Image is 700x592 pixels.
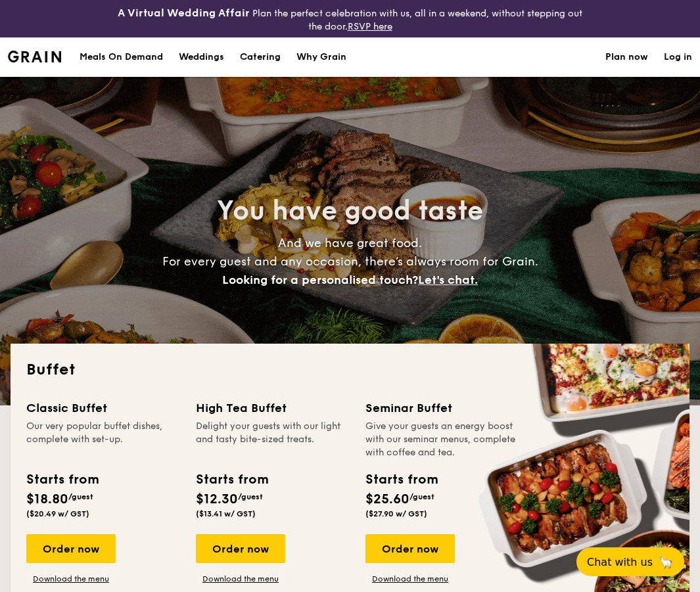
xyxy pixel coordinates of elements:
a: Catering [232,37,289,77]
span: You have good taste [217,195,483,227]
div: High Tea Buffet [196,399,350,417]
div: Seminar Buffet [365,399,519,417]
span: /guest [409,492,434,501]
div: Give your guests an energy boost with our seminar menus, complete with coffee and tea. [365,420,519,459]
div: Starts from [26,470,98,490]
div: Order now [365,534,455,563]
a: Download the menu [26,574,116,584]
span: ($13.41 w/ GST) [196,509,256,518]
span: ($27.90 w/ GST) [365,509,427,518]
div: Why Grain [296,37,346,77]
span: ($20.49 w/ GST) [26,509,89,518]
span: Chat with us [587,556,653,568]
h4: A Virtual Wedding Affair [118,5,250,21]
span: /guest [238,492,263,501]
span: Looking for a personalised touch? [222,273,418,287]
span: Let's chat. [418,273,478,287]
div: Starts from [196,470,268,490]
a: Weddings [171,37,232,77]
h1: Catering [240,37,281,77]
a: Log in [664,37,692,77]
span: $25.60 [365,491,409,507]
span: 🦙 [658,555,674,570]
div: Order now [196,534,285,563]
span: $18.80 [26,491,68,507]
span: And we have great food. For every guest and any occasion, there’s always room for Grain. [162,236,538,287]
div: Weddings [179,37,224,77]
a: Download the menu [196,574,285,584]
a: RSVP here [348,21,392,32]
a: Download the menu [365,574,455,584]
div: Our very popular buffet dishes, complete with set-up. [26,420,180,459]
h2: Buffet [26,359,674,380]
div: Starts from [365,470,437,490]
div: Meals On Demand [80,37,163,77]
span: /guest [68,492,93,501]
a: Logotype [8,51,61,62]
div: Delight your guests with our light and tasty bite-sized treats. [196,420,350,459]
a: Why Grain [289,37,354,77]
div: Order now [26,534,116,563]
div: Classic Buffet [26,399,180,417]
span: $12.30 [196,491,238,507]
div: Plan the perfect celebration with us, all in a weekend, without stepping out the door. [117,5,584,32]
img: Grain [8,51,61,62]
a: Meals On Demand [72,37,171,77]
button: Chat with us🦙 [576,547,684,576]
a: Plan now [605,37,648,77]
